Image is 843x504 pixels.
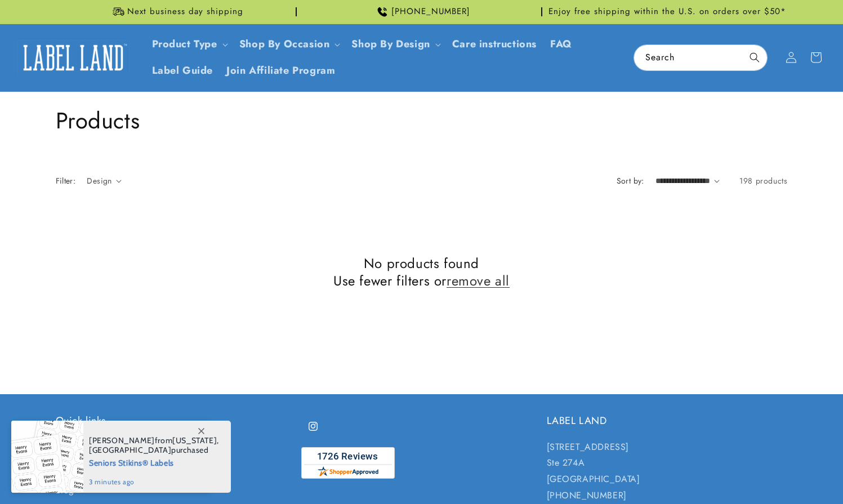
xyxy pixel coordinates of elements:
a: Care instructions [445,31,543,57]
h2: Quick links [56,414,297,427]
a: FAQ [543,31,579,57]
a: remove all [447,272,510,289]
span: [PHONE_NUMBER] [391,6,470,17]
span: [PERSON_NAME] [89,435,155,445]
h2: Filter: [56,175,76,187]
a: Label Guide [145,57,220,84]
h1: Products [56,106,788,135]
span: FAQ [550,38,572,51]
summary: Design (0 selected) [87,175,122,187]
span: 3 minutes ago [89,477,219,487]
a: Join Affiliate Program [220,57,342,84]
img: Label Land [17,40,130,75]
span: Enjoy free shipping within the U.S. on orders over $50* [548,6,786,17]
span: 198 products [739,175,787,186]
summary: Shop By Design [345,31,445,57]
a: Product Type [152,37,217,51]
button: Search [742,45,767,70]
img: Customer Reviews [301,447,395,479]
a: Label Land [13,36,134,79]
label: Sort by: [617,175,644,186]
span: Join Affiliate Program [226,64,335,77]
span: from , purchased [89,436,219,455]
span: Design [87,175,111,186]
span: Seniors Stikins® Labels [89,455,219,469]
span: Shop By Occasion [239,38,330,51]
summary: Product Type [145,31,233,57]
span: Care instructions [452,38,537,51]
h2: No products found Use fewer filters or [56,255,788,289]
span: [GEOGRAPHIC_DATA] [89,445,171,455]
span: Next business day shipping [127,6,243,17]
a: Shop By Design [351,37,430,51]
span: [US_STATE] [172,435,217,445]
h2: LABEL LAND [547,414,788,427]
span: Label Guide [152,64,213,77]
summary: Shop By Occasion [233,31,345,57]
